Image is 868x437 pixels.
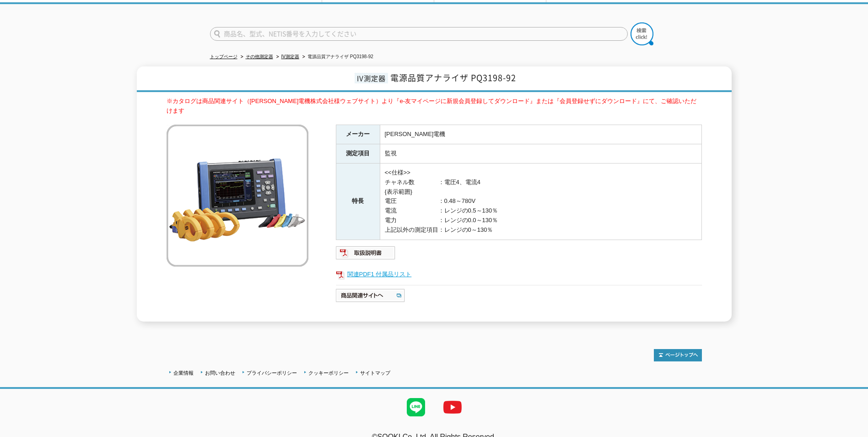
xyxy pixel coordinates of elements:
[336,164,380,240] th: 特長
[247,370,297,376] a: プライバシーポリシー
[246,54,273,59] a: その他測定器
[380,144,701,164] td: 監視
[173,370,194,376] a: 企業情報
[210,54,237,59] a: トップページ
[336,246,396,260] img: 取扱説明書
[336,144,380,164] th: 測定項目
[336,125,380,144] th: メーカー
[336,268,702,280] a: 関連PDF1 付属品リスト
[360,370,390,376] a: サイトマップ
[390,71,516,84] span: 電源品質アナライザ PQ3198-92
[654,349,702,361] img: トップページへ
[398,389,434,426] img: LINE
[167,98,696,114] span: ※カタログは商品関連サイト（[PERSON_NAME]電機株式会社様ウェブサイト）より『e-友マイページに新規会員登録してダウンロード』または『会員登録せずにダウンロード』にて、ご確認いただけます
[631,22,653,45] img: btn_search.png
[167,125,308,267] img: 電源品質アナライザ PQ3198-92
[336,288,406,303] img: 商品関連サイトへ
[336,251,396,258] a: 取扱説明書
[434,389,471,426] img: YouTube
[380,164,701,240] td: <<仕様>> チャネル数 ：電圧4、電流4 {表示範囲} 電圧 ：0.48～780V 電流 ：レンジの0.5～130％ 電力 ：レンジの0.0～130％ 上記以外の測定項目：レンジの0～130％
[210,27,628,41] input: 商品名、型式、NETIS番号を入力してください
[355,73,388,83] span: IV測定器
[308,370,349,376] a: クッキーポリシー
[301,52,373,62] li: 電源品質アナライザ PQ3198-92
[281,54,299,59] a: IV測定器
[205,370,235,376] a: お問い合わせ
[380,125,701,144] td: [PERSON_NAME]電機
